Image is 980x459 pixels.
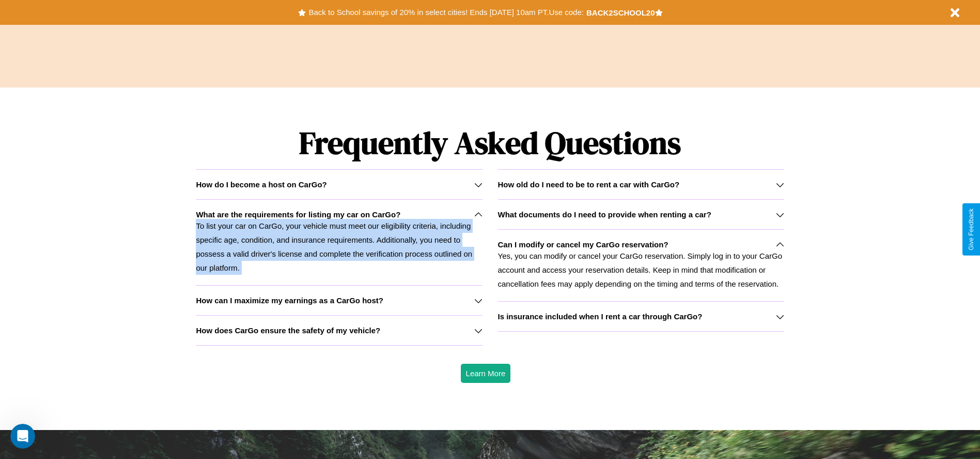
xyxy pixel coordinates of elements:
h3: Is insurance included when I rent a car through CarGo? [498,312,703,321]
h3: How does CarGo ensure the safety of my vehicle? [196,326,380,335]
button: Learn More [461,364,511,383]
div: Give Feedback [968,209,975,250]
p: Yes, you can modify or cancel your CarGo reservation. Simply log in to your CarGo account and acc... [498,249,784,291]
h1: Frequently Asked Questions [196,116,784,169]
h3: How old do I need to be to rent a car with CarGo? [498,180,680,189]
h3: Can I modify or cancel my CarGo reservation? [498,240,668,249]
h3: What are the requirements for listing my car on CarGo? [196,210,400,219]
button: Back to School savings of 20% in select cities! Ends [DATE] 10am PT.Use code: [306,5,586,20]
iframe: Intercom live chat [10,424,35,449]
b: BACK2SCHOOL20 [586,8,655,17]
h3: How do I become a host on CarGo? [196,180,326,189]
h3: How can I maximize my earnings as a CarGo host? [196,296,383,305]
p: To list your car on CarGo, your vehicle must meet our eligibility criteria, including specific ag... [196,219,482,275]
h3: What documents do I need to provide when renting a car? [498,210,711,219]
